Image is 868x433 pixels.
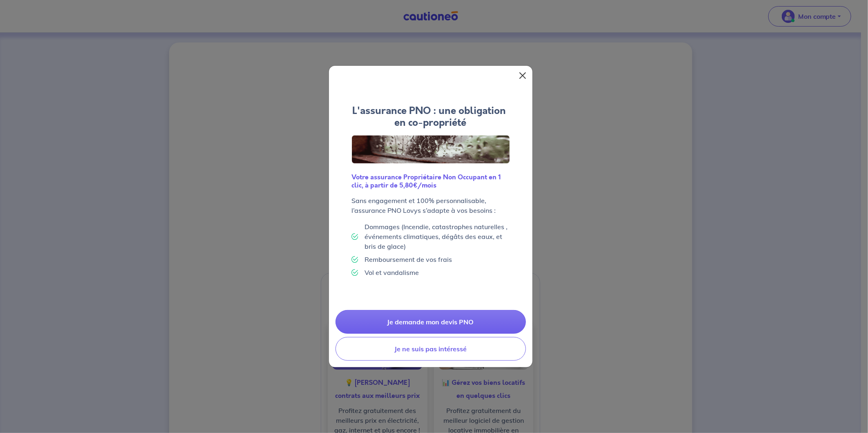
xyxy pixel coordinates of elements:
[352,105,510,129] h4: L'assurance PNO : une obligation en co-propriété
[516,69,529,82] button: Close
[365,268,419,277] p: Vol et vandalisme
[352,135,510,164] img: Logo Lovys
[336,337,526,361] button: Je ne suis pas intéressé
[365,254,452,264] p: Remboursement de vos frais
[336,310,526,334] a: Je demande mon devis PNO
[352,173,510,189] h6: Votre assurance Propriétaire Non Occupant en 1 clic, à partir de 5,80€/mois
[365,222,510,251] p: Dommages (Incendie, catastrophes naturelles , événements climatiques, dégâts des eaux, et bris de...
[352,196,510,215] p: Sans engagement et 100% personnalisable, l’assurance PNO Lovys s’adapte à vos besoins :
